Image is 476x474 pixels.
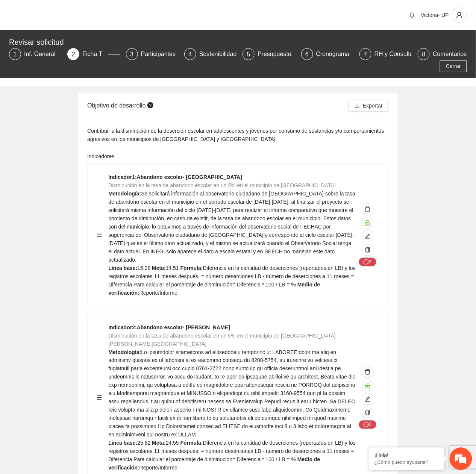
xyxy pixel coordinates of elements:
[108,457,320,471] strong: Medio de verificación:
[137,265,150,271] span: 15.28
[362,244,374,256] button: copy
[123,4,141,22] div: Minimizar ventana de chat en vivo
[108,349,355,438] span: Lo ipsumdolor sitametcons ad elitseddoeiu temporinc ut LABOREE dolor ma aliq en adminimv quisnos ...
[452,12,467,18] span: user
[362,217,374,229] button: unlock
[247,51,250,58] span: 5
[166,440,179,446] span: 24.55
[108,182,336,188] span: Disminución en la tasa de abandono escolar en un 5% en el municipio de [GEOGRAPHIC_DATA]
[137,440,150,446] span: 25.82
[316,48,356,60] div: Cronograma
[362,206,373,212] span: delete
[355,103,360,109] span: download
[67,48,120,60] div: 2Ficha T
[440,60,467,72] button: Cerrar
[87,127,389,143] div: Contribuir a la disminución de la deserción escolar en adolescentes y jóvenes por consumo de sust...
[126,48,178,60] div: 3Participantes
[365,410,370,416] span: copy
[362,383,373,389] span: unlock
[87,152,114,161] label: Indicadores
[108,265,356,288] span: Diferencia en la cantidad de deserciones (reportados en LB) y los registros escolares 11 meses de...
[363,101,383,110] span: Exportar
[446,62,461,70] span: Cerrar
[362,233,373,239] span: edit
[108,333,336,347] span: Disminución en la tasa de abandono escolar en un 5% en el municipio de [GEOGRAPHIC_DATA][PERSON_N...
[364,259,369,265] span: message
[406,12,418,18] span: bell
[24,48,62,60] div: Inf. General
[362,230,374,242] button: edit
[364,51,367,58] span: 7
[362,220,373,226] span: unlock
[184,48,236,60] div: 4Sostenibilidad
[152,440,166,446] strong: Meta:
[362,369,373,375] span: delete
[139,465,177,471] span: Reporte/Informe
[422,51,426,58] span: 8
[362,366,374,378] button: delete
[359,48,412,60] div: 7RH y Consultores
[359,257,377,267] button: message7
[199,48,243,60] div: Sostenibilidad
[108,282,320,296] strong: Medio de verificación:
[141,48,182,60] div: Participantes
[305,51,309,58] span: 6
[452,8,467,23] button: user
[362,393,374,405] button: edit
[189,51,192,58] span: 4
[130,51,133,58] span: 3
[108,174,242,180] strong: Indicador 1 : Abandono escolar- [GEOGRAPHIC_DATA]
[374,453,438,459] div: ¡Hola!
[108,265,137,271] strong: Línea base:
[374,48,427,60] div: RH y Consultores
[406,9,418,21] button: bell
[418,48,467,60] div: 8Comentarios
[362,380,374,392] button: unlock
[301,48,353,60] div: 6Cronograma
[258,48,297,60] div: Presupuesto
[97,232,102,238] span: menu
[9,48,61,60] div: 1Inf. General
[72,51,75,58] span: 2
[374,460,438,465] p: ¿Cómo puedo ayudarte?
[180,265,203,271] strong: Fórmula:
[108,191,355,263] span: Se solicitará información al observatorio ciudadano de [GEOGRAPHIC_DATA] sobre la tasa de abandon...
[152,265,166,271] strong: Meta:
[349,100,389,112] button: downloadExportar
[97,395,102,400] span: menu
[4,205,143,232] textarea: Escriba su mensaje y pulse “Intro”
[44,100,104,176] span: Estamos en línea.
[108,440,137,446] strong: Línea base:
[9,36,462,48] div: Revisar solicitud
[365,247,370,253] span: copy
[166,265,179,271] span: 14.51
[108,440,356,463] span: Diferencia en la cantidad de deserciones (reportados en LB) y los registros escolares 11 meses de...
[82,48,108,60] div: Ficha T
[87,102,155,109] span: Objetivo de desarrollo
[108,324,230,330] strong: Indicador 2 : Abandono escolar- [PERSON_NAME]
[180,440,203,446] strong: Fórmula:
[243,48,295,60] div: 5Presupuesto
[359,420,377,429] button: message6
[108,191,141,197] strong: Metodología:
[139,290,177,296] span: Reporte/Informe
[147,102,153,108] span: question-circle
[362,407,374,419] button: copy
[364,422,369,428] span: message
[362,203,374,215] button: delete
[433,48,467,60] div: Comentarios
[39,38,126,48] div: Chatee con nosotros ahora
[14,51,17,58] span: 1
[362,396,373,402] span: edit
[421,12,449,18] span: Victoria- UP
[108,349,141,355] strong: Metodología:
